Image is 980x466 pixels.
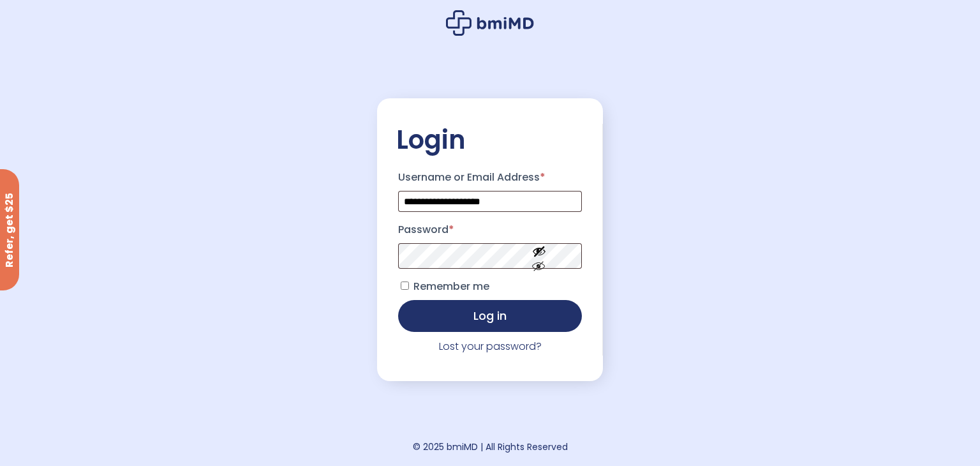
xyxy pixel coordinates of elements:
[398,167,582,188] label: Username or Email Address
[439,339,542,354] a: Lost your password?
[503,234,575,278] button: Show password
[396,124,584,156] h2: Login
[401,282,409,290] input: Remember me
[413,279,489,294] span: Remember me
[398,300,582,332] button: Log in
[398,220,582,240] label: Password
[413,438,568,456] div: © 2025 bmiMD | All Rights Reserved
